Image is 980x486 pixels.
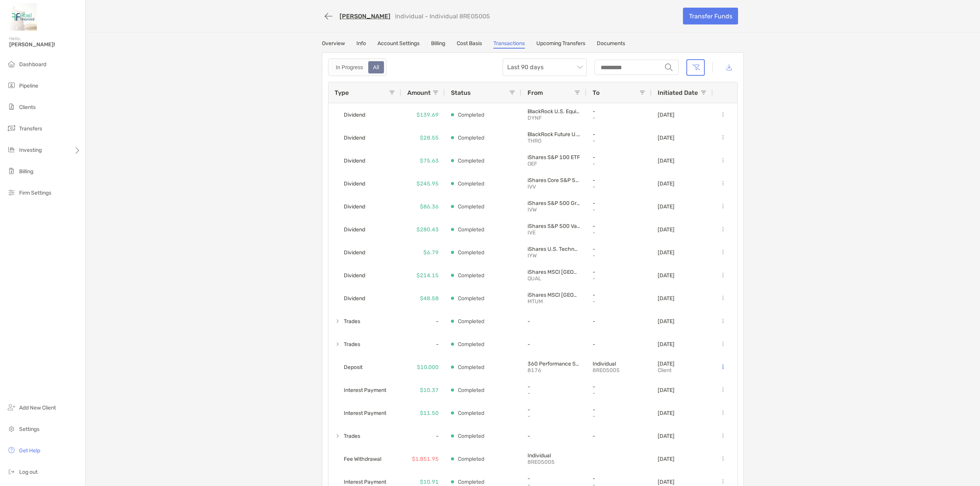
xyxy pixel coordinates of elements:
p: - [528,390,580,397]
p: OEF [528,161,580,167]
p: - [593,115,645,121]
img: settings icon [7,424,16,433]
p: - [593,433,645,439]
span: Dividend [344,109,365,121]
span: Trades [344,338,360,351]
a: Transfer Funds [683,8,738,24]
p: IVE [528,229,580,236]
span: From [528,89,543,96]
span: Settings [19,426,39,432]
span: [PERSON_NAME]! [9,41,81,48]
p: THRO [528,138,580,144]
p: iShares MSCI USA Quality Factor ETF [528,269,580,275]
span: Initiated Date [658,89,698,96]
span: Pipeline [19,83,38,89]
p: IVW [528,206,580,213]
p: $28.55 [420,133,439,143]
p: Completed [458,225,484,234]
span: To [593,89,599,96]
p: Completed [458,340,484,349]
div: In Progress [332,62,367,73]
p: 8176 [528,367,580,374]
span: Add New Client [19,405,56,411]
p: Completed [458,431,484,441]
div: segmented control [328,59,387,76]
p: Completed [458,408,484,418]
span: Log out [19,469,38,475]
span: Dividend [344,223,365,236]
p: [DATE] [658,318,675,325]
p: - [593,252,645,259]
p: [DATE] [658,249,675,256]
p: iShares U.S. Technology ETF [528,246,580,252]
p: [DATE] [658,433,675,439]
p: Completed [458,133,484,143]
span: Transfers [19,125,42,132]
img: Zoe Logo [9,3,37,31]
p: 8RE05005 [528,459,580,465]
p: $75.63 [420,156,439,166]
p: - [593,154,645,161]
p: Completed [458,317,484,326]
p: 8RE05005 [593,367,645,374]
span: Deposit [344,361,363,374]
span: Type [335,89,349,96]
p: Completed [458,202,484,211]
div: All [369,62,384,73]
p: - [593,390,645,397]
p: Completed [458,362,484,372]
img: logout icon [7,467,16,476]
p: - [593,318,645,325]
p: Individual [593,361,645,367]
p: - [593,475,645,482]
span: Last 90 days [507,59,582,76]
img: pipeline icon [7,81,16,90]
div: - [401,333,445,356]
p: [DATE] [658,410,675,416]
p: - [593,206,645,213]
p: - [528,406,580,413]
p: [DATE] [658,112,675,118]
p: iShares S&P 500 Growth ETF [528,200,580,206]
p: BlackRock Future U.S. Themes ETF [528,131,580,138]
p: - [528,413,580,419]
p: 360 Performance Savings [528,361,580,367]
p: Completed [458,271,484,280]
p: QUAL [528,275,580,282]
p: - [593,229,645,236]
p: [DATE] [658,226,675,233]
p: - [593,275,645,282]
p: Completed [458,156,484,166]
span: Dividend [344,292,365,305]
img: clients icon [7,102,16,111]
a: Upcoming Transfers [536,40,585,49]
div: - [401,310,445,333]
p: Completed [458,454,484,464]
img: billing icon [7,166,16,176]
p: [DATE] [658,341,675,348]
p: - [593,177,645,184]
img: dashboard icon [7,59,16,68]
a: Documents [597,40,625,49]
p: - [593,223,645,229]
img: input icon [665,63,673,71]
p: - [528,433,580,439]
p: [DATE] [658,361,675,367]
p: - [528,318,580,325]
p: - [593,131,645,138]
span: Dividend [344,132,365,144]
img: firm-settings icon [7,188,16,197]
span: Clients [19,104,36,111]
p: [DATE] [658,158,675,164]
img: add_new_client icon [7,403,16,412]
p: - [528,341,580,348]
p: Individual [528,452,580,459]
a: Overview [322,40,345,49]
p: - [593,200,645,206]
span: Interest Payment [344,407,386,419]
p: - [593,298,645,305]
p: $1,851.95 [412,454,439,464]
p: - [593,413,645,419]
img: get-help icon [7,445,16,455]
p: - [528,475,580,482]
